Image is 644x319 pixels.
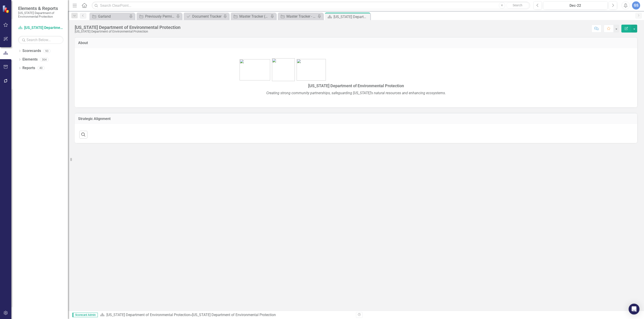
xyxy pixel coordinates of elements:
[138,14,175,19] a: Previously Permitted Tracker
[22,48,41,54] a: Scorecards
[185,14,222,19] a: Document Tracker
[272,58,295,81] img: FL-DEP-LOGO-color-sam%20v4.jpg
[239,14,269,19] div: Master Tracker (External)
[91,14,128,19] a: Garland
[632,1,640,9] button: GS
[18,36,63,44] input: Search Below...
[334,14,369,20] div: [US_STATE] Department of Environmental Protection
[192,14,222,19] div: Document Tracker
[629,304,639,314] div: Open Intercom Messenger
[43,49,50,53] div: 93
[100,312,353,318] div: »
[92,2,530,9] input: Search ClearPoint...
[75,25,180,30] div: [US_STATE] Department of Environmental Protection
[72,313,98,317] span: Scorecard Admin
[513,3,522,7] span: Search
[279,14,316,19] a: Master Tracker - Current User
[192,313,276,317] div: [US_STATE] Department of Environmental Protection
[2,5,10,13] img: ClearPoint Strategy
[145,14,175,19] div: Previously Permitted Tracker
[98,14,128,19] div: Garland
[240,59,270,80] img: bhsp1.png
[506,2,529,9] button: Search
[40,58,49,61] div: 304
[545,3,606,8] div: Dec-22
[308,83,404,88] span: [US_STATE] Department of Environmental Protection
[266,91,446,95] em: Creating strong community partnerships, safeguarding [US_STATE]'s natural resources and enhancing...
[37,66,45,70] div: 40
[297,59,326,81] img: bird1.png
[286,14,316,19] div: Master Tracker - Current User
[18,25,63,30] a: [US_STATE] Department of Environmental Protection
[543,1,608,9] button: Dec-22
[18,11,63,19] small: [US_STATE] Department of Environmental Protection
[22,66,35,71] a: Reports
[78,117,634,121] h3: Strategic Alignment
[232,14,269,19] a: Master Tracker (External)
[106,313,190,317] a: [US_STATE] Department of Environmental Protection
[78,41,634,45] h3: About
[75,30,180,33] div: [US_STATE] Department of Environmental Protection
[22,57,38,62] a: Elements
[18,6,63,11] span: Elements & Reports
